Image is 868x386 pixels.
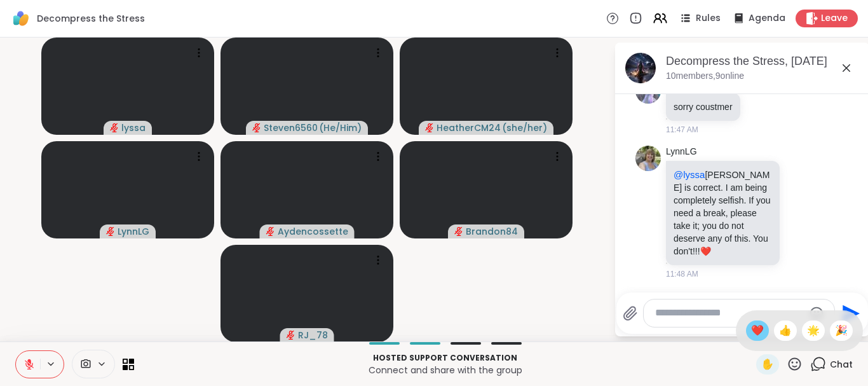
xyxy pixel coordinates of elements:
span: Steven6560 [264,121,318,134]
span: ❤️ [751,323,764,338]
span: audio-muted [106,227,115,236]
p: 10 members, 9 online [666,70,744,83]
span: audio-muted [287,331,295,340]
span: lyssa [121,121,146,134]
span: audio-muted [425,123,434,132]
span: HeatherCM24 [437,121,501,134]
span: Leave [821,12,848,25]
span: 🌟 [807,323,820,338]
span: audio-muted [454,227,463,236]
img: ShareWell Logomark [10,8,32,29]
div: Decompress the Stress, [DATE] [666,53,859,69]
span: RJ_78 [298,329,328,341]
p: sorry coustmer [674,100,733,113]
span: @lyssa [674,169,705,180]
button: Emoji picker [809,306,824,321]
button: Send [835,299,864,327]
span: Chat [830,358,853,371]
span: 11:47 AM [666,124,698,135]
span: LynnLG [118,225,149,238]
p: [PERSON_NAME] is correct. I am being completely selfish. If you need a break, please take it; you... [674,169,772,258]
span: 🎉 [835,323,848,338]
span: ( He/Him ) [319,121,362,134]
a: LynnLG [666,146,697,158]
span: ( she/her ) [502,121,547,134]
span: Rules [696,12,721,25]
span: Aydencossette [278,225,348,238]
p: Hosted support conversation [142,352,749,364]
span: Decompress the Stress [37,12,145,25]
span: audio-muted [110,123,119,132]
img: Decompress the Stress, Sep 13 [625,53,656,83]
span: 11:48 AM [666,268,698,280]
span: ❤️ [700,246,711,256]
img: https://sharewell-space-live.sfo3.digitaloceanspaces.com/user-generated/cd0780da-9294-4886-a675-3... [635,146,661,171]
span: ✋ [761,357,774,372]
span: Brandon84 [466,225,518,238]
span: audio-muted [252,123,261,132]
span: Agenda [749,12,785,25]
p: Connect and share with the group [142,364,749,376]
span: audio-muted [266,227,275,236]
span: 👍 [779,323,792,338]
textarea: Type your message [655,307,803,320]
